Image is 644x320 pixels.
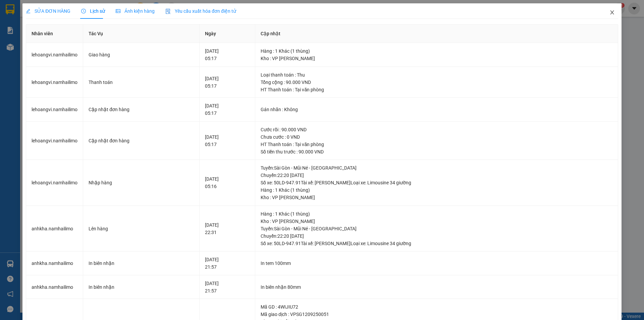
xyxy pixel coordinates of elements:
[5,43,60,51] div: 30.000
[89,137,194,144] div: Cập nhật đơn hàng
[255,25,618,43] th: Cập nhật
[64,6,80,13] span: Nhận:
[89,51,194,58] div: Giao hàng
[89,106,194,113] div: Cập nhật đơn hàng
[205,280,250,294] div: [DATE] 21:57
[200,25,255,43] th: Ngày
[81,8,105,14] span: Lịch sử
[261,106,612,113] div: Gán nhãn : Không
[26,275,83,299] td: anhkha.namhailimo
[261,186,612,194] div: Hàng : 1 Khác (1 thùng)
[261,218,612,225] div: Kho : VP [PERSON_NAME]
[261,126,612,133] div: Cước rồi : 90.000 VND
[116,9,120,13] span: picture
[6,6,59,22] div: VP [PERSON_NAME]
[5,44,15,51] span: CR :
[205,175,250,190] div: [DATE] 05:16
[26,25,83,43] th: Nhân viên
[64,22,118,30] div: ÂN
[26,122,83,160] td: lehoangvi.namhailimo
[116,8,155,14] span: Ảnh kiện hàng
[261,47,612,55] div: Hàng : 1 Khác (1 thùng)
[261,194,612,201] div: Kho : VP [PERSON_NAME]
[26,252,83,275] td: anhkha.namhailimo
[6,30,59,39] div: 0907810732
[165,9,171,14] img: icon
[89,260,194,267] div: In biên nhận
[26,98,83,122] td: lehoangvi.namhailimo
[261,55,612,62] div: Kho : VP [PERSON_NAME]
[603,3,622,22] button: Close
[205,75,250,90] div: [DATE] 05:17
[26,160,83,206] td: lehoangvi.namhailimo
[6,6,16,13] span: Gửi:
[89,283,194,291] div: In biên nhận
[261,283,612,291] div: In biên nhận 80mm
[165,8,236,14] span: Yêu cầu xuất hóa đơn điện tử
[261,210,612,218] div: Hàng : 1 Khác (1 thùng)
[64,6,118,22] div: VP [PERSON_NAME]
[26,67,83,98] td: lehoangvi.namhailimo
[81,9,86,13] span: clock-circle
[83,25,200,43] th: Tác Vụ
[609,10,615,15] span: close
[26,8,70,14] span: SỬA ĐƠN HÀNG
[64,30,118,39] div: 0969726723
[89,179,194,186] div: Nhập hàng
[261,311,612,318] div: Mã giao dịch : VPSG1209250051
[205,133,250,148] div: [DATE] 05:17
[6,22,59,30] div: HIẾU
[205,256,250,271] div: [DATE] 21:57
[261,260,612,267] div: In tem 100mm
[261,86,612,93] div: HT Thanh toán : Tại văn phòng
[261,164,612,186] div: Tuyến : Sài Gòn - Mũi Né - [GEOGRAPHIC_DATA] Chuyến: 22:20 [DATE] Số xe: 50LD-947.91 Tài xế: [PER...
[261,303,612,311] div: Mã GD : 4WIJIU72
[261,133,612,141] div: Chưa cước : 0 VND
[89,225,194,232] div: Lên hàng
[261,141,612,148] div: HT Thanh toán : Tại văn phòng
[261,148,612,155] div: Số tiền thu trước : 90.000 VND
[26,9,31,13] span: edit
[205,47,250,62] div: [DATE] 05:17
[26,43,83,67] td: lehoangvi.namhailimo
[205,221,250,236] div: [DATE] 22:31
[205,102,250,117] div: [DATE] 05:17
[261,71,612,79] div: Loại thanh toán : Thu
[261,225,612,247] div: Tuyến : Sài Gòn - Mũi Né - [GEOGRAPHIC_DATA] Chuyến: 22:20 [DATE] Số xe: 50LD-947.91 Tài xế: [PER...
[89,79,194,86] div: Thanh toán
[261,79,612,86] div: Tổng cộng : 90.000 VND
[26,206,83,252] td: anhkha.namhailimo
